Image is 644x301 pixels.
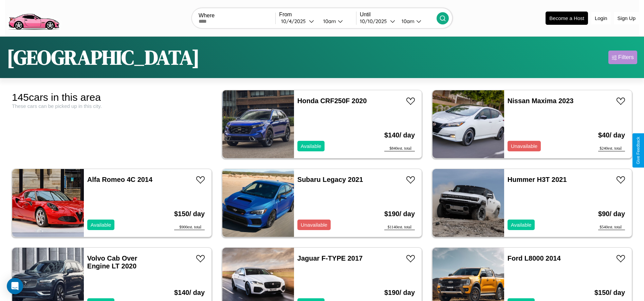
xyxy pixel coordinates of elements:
p: Available [91,220,111,229]
div: 10am [320,18,338,24]
img: logo [5,3,62,32]
div: Open Intercom Messenger [7,278,23,294]
div: $ 240 est. total [598,146,625,151]
a: Volvo Cab Over Engine LT 2020 [87,255,137,270]
button: Sign Up [614,12,639,24]
div: 145 cars in this area [12,92,212,103]
div: Filters [618,54,634,61]
h1: [GEOGRAPHIC_DATA] [7,43,200,71]
label: From [279,12,356,18]
p: Unavailable [301,220,327,229]
div: $ 1140 est. total [384,225,415,230]
a: Nissan Maxima 2023 [508,97,574,105]
label: Until [360,12,437,18]
h3: $ 140 / day [384,125,415,146]
div: These cars can be picked up in this city. [12,103,212,109]
div: 10 / 10 / 2025 [360,18,390,24]
button: Filters [608,51,637,64]
h3: $ 150 / day [174,203,205,225]
div: 10am [398,18,416,24]
a: Ford L8000 2014 [508,255,561,262]
div: $ 540 est. total [598,225,625,230]
h3: $ 40 / day [598,125,625,146]
a: Honda CRF250F 2020 [297,97,367,105]
label: Where [199,13,275,19]
h3: $ 190 / day [384,203,415,225]
h3: $ 90 / day [598,203,625,225]
a: Subaru Legacy 2021 [297,176,363,183]
button: Become a Host [546,12,588,25]
button: 10am [396,18,437,25]
a: Jaguar F-TYPE 2017 [297,255,363,262]
button: 10am [318,18,356,25]
div: Give Feedback [636,137,641,164]
a: Hummer H3T 2021 [508,176,567,183]
a: Alfa Romeo 4C 2014 [87,176,152,183]
div: $ 840 est. total [384,146,415,151]
div: 10 / 4 / 2025 [281,18,309,24]
p: Unavailable [511,142,537,151]
p: Available [511,220,532,229]
p: Available [301,142,321,151]
button: Login [591,12,611,24]
div: $ 900 est. total [174,225,205,230]
button: 10/4/2025 [279,18,317,25]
